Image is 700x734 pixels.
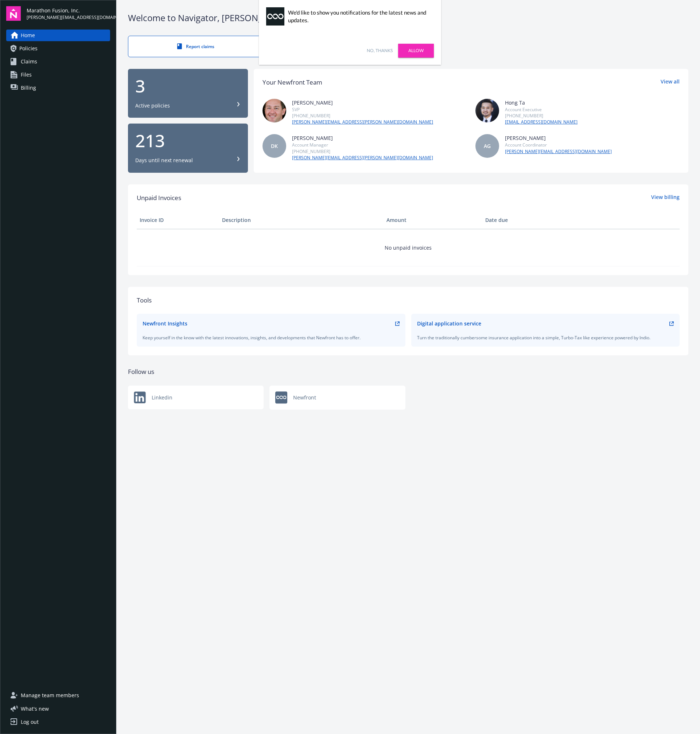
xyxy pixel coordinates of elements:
a: [PERSON_NAME][EMAIL_ADDRESS][DOMAIN_NAME] [505,148,612,155]
span: Home [21,30,35,41]
span: Marathon Fusion, Inc. [27,7,110,14]
div: Follow us [128,367,688,376]
div: Digital application service [417,320,481,327]
img: photo [262,99,286,122]
div: Account Manager [292,142,433,148]
a: Newfront logoNewfront [269,386,405,410]
img: Newfront logo [275,391,287,404]
th: Amount [384,211,482,229]
span: Billing [21,82,36,94]
img: photo [475,99,499,122]
div: Account Executive [505,106,577,113]
span: AG [484,142,491,150]
div: Newfront Insights [143,320,187,327]
div: Linkedin [128,386,264,409]
a: Policies [6,43,110,54]
a: [EMAIL_ADDRESS][DOMAIN_NAME] [505,119,577,125]
span: [PERSON_NAME][EMAIL_ADDRESS][DOMAIN_NAME] [27,14,110,21]
a: Report claims [128,36,264,57]
div: Welcome to Navigator , [PERSON_NAME] [128,12,688,24]
a: Newfront logoLinkedin [128,386,264,410]
span: Manage team members [21,690,79,701]
button: 3Active policies [128,69,248,118]
div: Days until next renewal [135,157,193,164]
span: DK [271,142,278,150]
a: Allow [398,44,434,58]
div: [PHONE_NUMBER] [292,148,433,155]
div: [PHONE_NUMBER] [505,113,577,119]
td: No unpaid invoices [137,229,680,266]
a: Files [6,69,110,81]
div: [PERSON_NAME] [292,99,433,106]
a: No, thanks [367,47,393,54]
span: Policies [19,43,38,54]
div: 213 [135,132,241,149]
span: Claims [21,56,37,67]
a: Claims [6,56,110,67]
img: navigator-logo.svg [6,6,21,21]
div: [PHONE_NUMBER] [292,113,433,119]
button: 213Days until next renewal [128,124,248,173]
div: [PERSON_NAME] [505,134,612,142]
img: Newfront logo [134,391,146,403]
div: Keep yourself in the know with the latest innovations, insights, and developments that Newfront h... [143,335,400,341]
div: Report claims [143,43,249,50]
div: Your Newfront Team [262,78,322,87]
div: 3 [135,77,241,95]
span: What ' s new [21,705,49,712]
div: Tools [137,296,680,305]
a: Billing [6,82,110,94]
div: Account Coordinator [505,142,612,148]
div: We'd like to show you notifications for the latest news and updates. [288,9,430,24]
th: Date due [482,211,565,229]
button: What's new [6,705,61,712]
a: Manage team members [6,690,110,701]
span: Unpaid Invoices [137,193,181,203]
div: Log out [21,716,39,728]
div: Turn the traditionally cumbersome insurance application into a simple, Turbo-Tax like experience ... [417,335,674,341]
th: Description [219,211,384,229]
a: View billing [651,193,680,203]
a: Home [6,30,110,41]
a: [PERSON_NAME][EMAIL_ADDRESS][PERSON_NAME][DOMAIN_NAME] [292,155,433,161]
div: Active policies [135,102,170,109]
div: SVP [292,106,433,113]
th: Invoice ID [137,211,219,229]
div: Hong Ta [505,99,577,106]
button: Marathon Fusion, Inc.[PERSON_NAME][EMAIL_ADDRESS][DOMAIN_NAME] [27,6,110,21]
div: Newfront [269,386,405,410]
div: [PERSON_NAME] [292,134,433,142]
span: Files [21,69,32,81]
a: [PERSON_NAME][EMAIL_ADDRESS][PERSON_NAME][DOMAIN_NAME] [292,119,433,125]
a: View all [661,78,680,87]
